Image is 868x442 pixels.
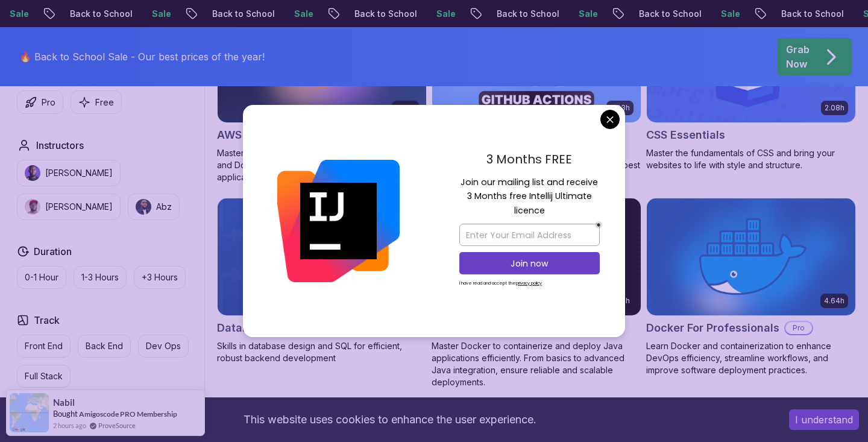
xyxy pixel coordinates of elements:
button: instructor img[PERSON_NAME] [17,194,121,220]
h2: Instructors [36,138,84,153]
p: Sale [708,8,747,20]
img: instructor img [25,199,40,215]
p: Back to School [626,8,708,20]
p: 0-1 Hour [25,271,58,283]
span: Nabil [53,397,75,408]
p: Sale [566,8,605,20]
h2: Duration [34,244,72,259]
p: Back to School [484,8,566,20]
h2: Track [34,313,60,327]
button: Accept cookies [789,409,859,430]
p: Sale [281,8,320,20]
p: Skills in database design and SQL for efficient, robust backend development [217,340,427,364]
img: instructor img [136,199,151,215]
button: Front End [17,335,71,358]
p: Front End [25,340,63,352]
a: Docker For Professionals card4.64hDocker For ProfessionalsProLearn Docker and containerization to... [646,198,856,376]
h2: Database Design & Implementation [217,320,393,336]
p: [PERSON_NAME] [45,167,113,179]
h2: Docker For Professionals [646,320,779,336]
p: Learn Docker and containerization to enhance DevOps efficiency, streamline workflows, and improve... [646,340,856,376]
p: 4.64h [824,296,844,306]
p: Back End [86,340,123,352]
p: Dev Ops [146,340,181,352]
button: Free [71,90,122,114]
h2: AWS for Developers [217,127,324,144]
p: Master the fundamentals of CSS and bring your websites to life with style and structure. [646,147,856,171]
p: Free [95,96,114,109]
button: +3 Hours [134,266,186,289]
p: 2.08h [825,103,844,113]
div: This website uses cookies to enhance the user experience. [9,406,771,433]
p: Master AWS services like EC2, RDS, VPC, Route 53, and Docker to deploy and manage scalable cloud ... [217,147,427,183]
button: Pro [17,90,63,114]
span: 2 hours ago [53,420,86,431]
button: Dev Ops [138,335,189,358]
button: Back End [78,335,131,358]
p: Grab Now [786,42,810,71]
p: [PERSON_NAME] [45,201,113,213]
button: instructor imgAbz [128,194,180,220]
p: 1-3 Hours [81,271,119,283]
h2: CSS Essentials [646,127,725,144]
button: 1-3 Hours [74,266,127,289]
p: Pro [42,96,55,109]
span: Bought [53,409,78,418]
button: instructor img[PERSON_NAME] [17,160,121,186]
a: Database Design & Implementation card1.70hNEWDatabase Design & ImplementationProSkills in databas... [217,198,427,364]
img: provesource social proof notification image [10,393,49,432]
img: Docker For Professionals card [647,198,855,315]
p: 🔥 Back to School Sale - Our best prices of the year! [19,49,265,64]
a: Amigoscode PRO Membership [79,409,177,419]
p: Back to School [57,8,139,20]
a: AWS for Developers card2.73hJUST RELEASEDAWS for DevelopersProMaster AWS services like EC2, RDS, ... [217,5,427,183]
p: Back to School [200,8,281,20]
p: 2.73h [395,103,415,113]
p: Full Stack [25,370,63,382]
button: Full Stack [17,365,71,388]
p: Back to School [342,8,424,20]
p: Master Docker to containerize and deploy Java applications efficiently. From basics to advanced J... [432,340,641,388]
p: Abz [156,201,172,213]
p: Pro [785,322,812,334]
p: Sale [424,8,462,20]
img: instructor img [25,165,40,181]
p: +3 Hours [142,271,178,283]
p: Sale [139,8,178,20]
a: CSS Essentials card2.08hCSS EssentialsMaster the fundamentals of CSS and bring your websites to l... [646,5,856,171]
a: ProveSource [98,420,136,431]
button: 0-1 Hour [17,266,66,289]
img: Database Design & Implementation card [218,198,426,315]
p: Back to School [769,8,851,20]
p: 2.63h [610,103,630,113]
a: CI/CD with GitHub Actions card2.63hNEWCI/CD with GitHub ActionsProMaster CI/CD pipelines with Git... [432,5,641,183]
